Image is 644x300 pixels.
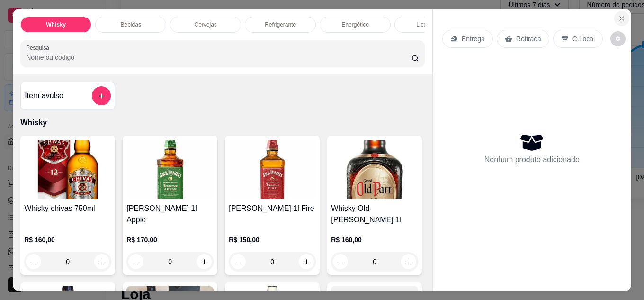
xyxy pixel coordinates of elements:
p: Entrega [462,34,485,44]
button: Close [614,11,629,26]
p: Whisky [20,117,425,128]
button: decrease-product-quantity [128,254,143,269]
p: C.Local [572,34,595,44]
img: product-image [229,140,316,199]
button: add-separate-item [92,86,111,105]
p: Whisky [46,21,66,28]
img: product-image [24,140,111,199]
img: product-image [331,140,418,199]
p: Licor e Gin [416,21,444,28]
h4: Whisky chivas 750ml [24,203,111,214]
button: decrease-product-quantity [26,254,41,269]
p: R$ 170,00 [126,235,214,245]
p: R$ 160,00 [24,235,111,245]
h4: [PERSON_NAME] 1l Fire [229,203,316,214]
p: Energético [342,21,369,28]
p: R$ 160,00 [331,235,418,245]
h4: Whisky Old [PERSON_NAME] 1l [331,203,418,226]
button: increase-product-quantity [299,254,314,269]
label: Pesquisa [26,44,53,52]
p: Retirada [516,34,541,44]
button: increase-product-quantity [197,254,212,269]
p: Refrigerante [265,21,296,28]
button: decrease-product-quantity [610,31,626,46]
p: Cervejas [195,21,217,28]
input: Pesquisa [26,53,411,62]
button: decrease-product-quantity [333,254,348,269]
p: Nenhum produto adicionado [484,154,580,165]
img: product-image [126,140,214,199]
button: increase-product-quantity [94,254,109,269]
h4: Item avulso [25,90,63,101]
button: decrease-product-quantity [231,254,246,269]
p: Bebidas [121,21,141,28]
h4: [PERSON_NAME] 1l Apple [126,203,214,226]
p: R$ 150,00 [229,235,316,245]
button: increase-product-quantity [401,254,416,269]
